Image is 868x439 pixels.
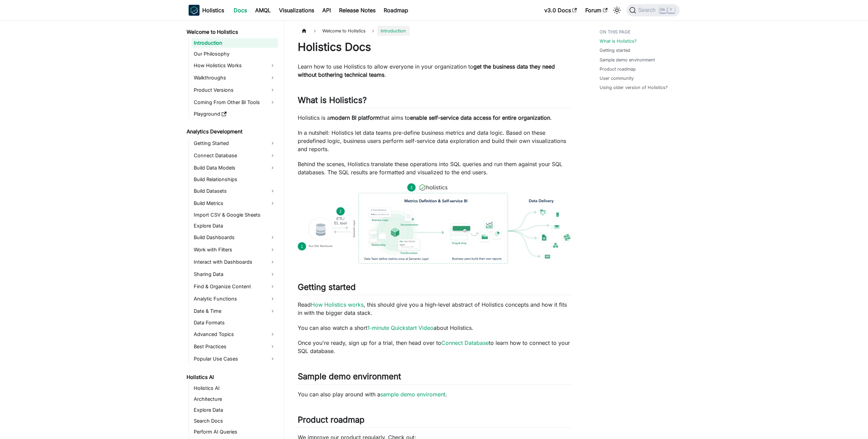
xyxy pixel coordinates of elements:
[298,324,572,332] p: You can also watch a short about Holistics.
[192,60,278,71] a: How Holistics Works
[298,26,572,36] nav: Breadcrumbs
[185,27,278,37] a: Welcome to Holistics
[202,6,224,14] b: Holistics
[192,162,278,173] a: Build Data Models
[298,301,572,317] p: Read , this should give you a high-level abstract of Holistics concepts and how it fits in with t...
[192,383,278,393] a: Holistics AI
[192,232,278,243] a: Build Dashboards
[251,5,275,16] a: AMQL
[380,5,412,16] a: Roadmap
[185,372,278,382] a: Holistics AI
[192,138,278,149] a: Getting Started
[367,324,433,331] a: 1-minute Quickstart Video
[540,5,581,16] a: v3.0 Docs
[192,293,278,304] a: Analytic Functions
[636,7,660,13] span: Search
[192,405,278,415] a: Explore Data
[275,5,318,16] a: Visualizations
[600,75,634,82] a: User community
[182,20,284,439] nav: Docs sidebar
[192,269,278,280] a: Sharing Data
[627,4,679,16] button: Search (Ctrl+K)
[668,7,675,13] kbd: K
[192,416,278,426] a: Search Docs
[298,129,572,153] p: In a nutshell: Holistics let data teams pre-define business metrics and data logic. Based on thes...
[335,5,380,16] a: Release Notes
[192,221,278,231] a: Explore Data
[192,97,278,108] a: Coming From Other BI Tools
[298,371,572,384] h2: Sample demo environment
[298,62,572,79] p: Learn how to use Holistics to allow everyone in your organization to .
[410,114,550,121] strong: enable self-service data access for entire organization
[600,47,630,54] a: Getting started
[192,257,278,267] a: Interact with Dashboards
[600,66,636,72] a: Product roadmap
[298,183,572,264] img: How Holistics fits in your Data Stack
[192,341,278,352] a: Best Practices
[192,329,278,340] a: Advanced Topics
[192,186,278,196] a: Build Datasets
[612,5,622,16] button: Switch between dark and light mode (currently light mode)
[192,306,278,317] a: Date & Time
[330,114,380,121] strong: modern BI platform
[441,339,489,346] a: Connect Database
[298,415,572,428] h2: Product roadmap
[600,38,637,44] a: What is Holistics?
[192,72,278,83] a: Walkthroughs
[298,40,572,54] h1: Holistics Docs
[298,160,572,176] p: Behind the scenes, Holistics translate these operations into SQL queries and run them against you...
[230,5,251,16] a: Docs
[298,95,572,108] h2: What is Holistics?
[298,339,572,355] p: Once you're ready, sign up for a trial, then head over to to learn how to connect to your SQL dat...
[189,5,200,16] img: Holistics
[192,49,278,59] a: Our Philosophy
[192,394,278,404] a: Architecture
[185,127,278,136] a: Analytics Development
[298,282,572,295] h2: Getting started
[298,114,572,122] p: Holistics is a that aims to .
[192,427,278,437] a: Perform AI Queries
[192,210,278,220] a: Import CSV & Google Sheets
[380,391,445,398] a: sample demo enviroment
[319,26,369,36] span: Welcome to Holistics
[318,5,335,16] a: API
[192,38,278,48] a: Introduction
[600,57,655,63] a: Sample demo environment
[192,281,278,292] a: Find & Organize Content
[189,5,224,16] a: HolisticsHolistics
[192,85,278,96] a: Product Versions
[581,5,612,16] a: Forum
[192,175,278,184] a: Build Relationships
[192,318,278,327] a: Data Formats
[298,26,311,36] a: Home page
[298,390,572,398] p: You can also play around with a .
[192,198,278,209] a: Build Metrics
[192,109,278,119] a: Playground
[192,244,278,255] a: Work with Filters
[377,26,409,36] span: Introduction
[600,84,668,91] a: Using older version of Holistics?
[192,150,278,161] a: Connect Database
[311,301,364,308] a: How Holistics works
[192,353,278,364] a: Popular Use Cases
